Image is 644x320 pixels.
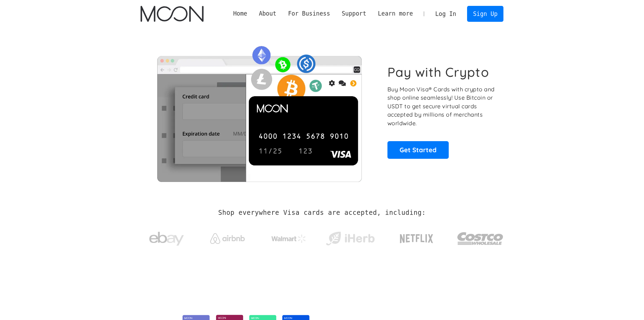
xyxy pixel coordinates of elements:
[467,6,503,21] a: Sign Up
[202,226,253,247] a: Airbnb
[324,223,376,251] a: iHerb
[324,230,376,248] img: iHerb
[387,141,449,158] a: Get Started
[386,223,448,251] a: Netflix
[253,9,282,18] div: About
[271,235,306,243] img: Walmart
[342,9,366,18] div: Support
[336,9,372,18] div: Support
[282,9,336,18] div: For Business
[210,233,245,244] img: Airbnb
[263,228,315,246] a: Walmart
[399,230,434,247] img: Netflix
[141,6,203,22] img: Moon Logo
[141,221,192,253] a: ebay
[149,228,184,250] img: ebay
[218,209,426,217] h2: Shop everywhere Visa cards are accepted, including:
[372,9,419,18] div: Learn more
[429,6,462,21] a: Log In
[457,219,503,255] a: Costco
[457,226,503,252] img: Costco
[141,6,203,22] a: home
[288,9,330,18] div: For Business
[378,9,413,18] div: Learn more
[141,41,378,182] img: Moon Cards let you spend your crypto anywhere Visa is accepted.
[227,9,253,18] a: Home
[387,85,496,128] p: Buy Moon Visa® Cards with crypto and shop online seamlessly! Use Bitcoin or USDT to get secure vi...
[387,64,489,80] h1: Pay with Crypto
[259,9,277,18] div: About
